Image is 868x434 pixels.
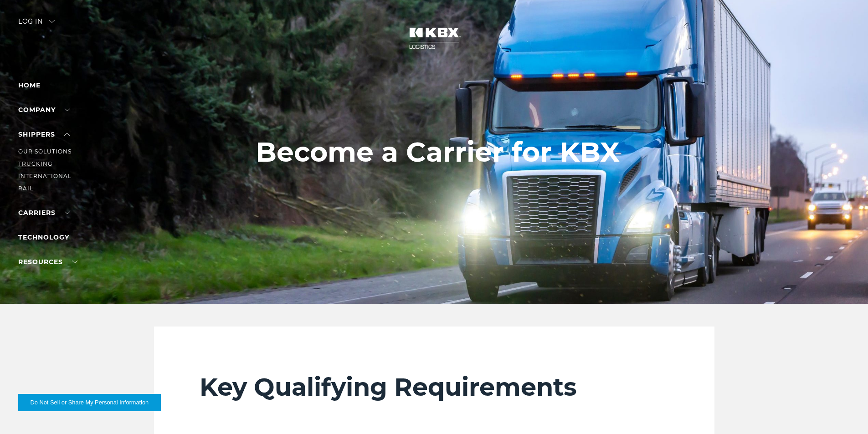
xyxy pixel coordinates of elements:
h2: Key Qualifying Requirements [200,372,669,402]
a: Technology [18,233,69,241]
a: Company [18,106,70,114]
a: RAIL [18,185,33,192]
a: Carriers [18,209,70,217]
h1: Become a Carrier for KBX [256,137,620,168]
a: SHIPPERS [18,130,70,138]
a: Home [18,81,41,89]
iframe: Chat Widget [822,390,868,434]
img: kbx logo [400,18,468,58]
div: Log in [18,18,55,31]
a: Trucking [18,160,52,167]
button: Do Not Sell or Share My Personal Information [18,394,161,411]
a: Our Solutions [18,148,72,155]
a: RESOURCES [18,258,77,266]
img: arrow [49,20,55,23]
a: International [18,173,72,179]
